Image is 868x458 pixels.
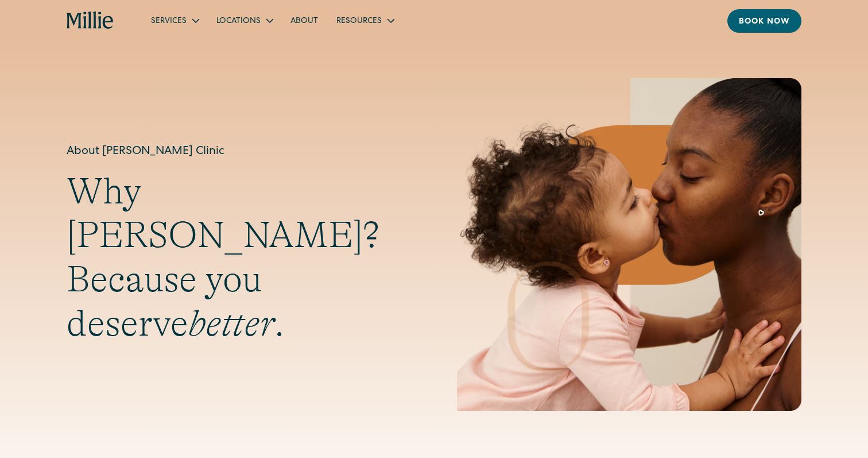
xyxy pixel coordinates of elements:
[457,78,801,411] img: Mother and baby sharing a kiss, highlighting the emotional bond and nurturing care at the heart o...
[336,16,382,28] div: Resources
[727,9,801,33] a: Book now
[151,16,187,28] div: Services
[216,16,261,28] div: Locations
[327,11,402,30] div: Resources
[67,170,411,346] h2: Why [PERSON_NAME]? Because you deserve .
[207,11,281,30] div: Locations
[281,11,327,30] a: About
[67,143,411,160] h1: About [PERSON_NAME] Clinic
[142,11,207,30] div: Services
[188,303,274,344] em: better
[67,11,114,30] a: home
[739,16,790,28] div: Book now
